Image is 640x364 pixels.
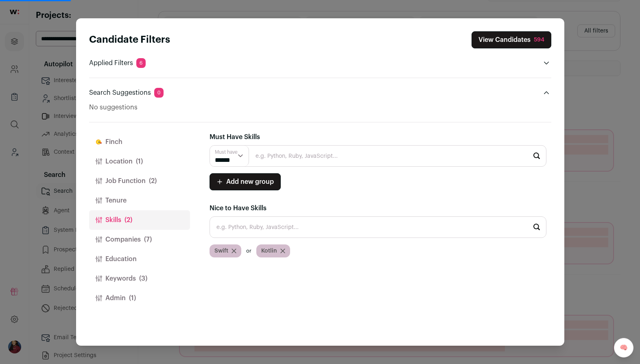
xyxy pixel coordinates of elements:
[542,58,551,68] button: Open applied filters
[210,145,546,167] input: e.g. Python, Ruby, JavaScript...
[89,269,190,288] button: Keywords(3)
[89,191,190,210] button: Tenure
[89,35,170,45] strong: Candidate Filters
[89,171,190,191] button: Job Function(2)
[210,205,266,211] span: Nice to Have Skills
[261,247,277,255] span: Kotlin
[144,235,152,244] span: (7)
[89,249,190,269] button: Education
[472,31,551,48] button: Close search preferences
[210,173,281,190] button: Add new group
[149,176,157,186] span: (2)
[534,36,544,44] div: 594
[125,215,132,225] span: (2)
[154,88,164,98] span: 0
[89,102,551,112] p: No suggestions
[89,58,146,68] p: Applied Filters
[210,216,546,238] input: e.g. Python, Ruby, JavaScript...
[210,132,260,142] label: Must Have Skills
[136,157,143,166] span: (1)
[89,132,190,152] button: Finch
[89,288,190,308] button: Admin(1)
[129,293,136,303] span: (1)
[89,210,190,230] button: Skills(2)
[89,88,164,98] p: Search Suggestions
[139,274,147,283] span: (3)
[614,338,633,357] a: 🧠
[214,247,228,255] span: Swift
[89,152,190,171] button: Location(1)
[89,230,190,249] button: Companies(7)
[136,58,146,68] span: 6
[226,177,274,187] span: Add new group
